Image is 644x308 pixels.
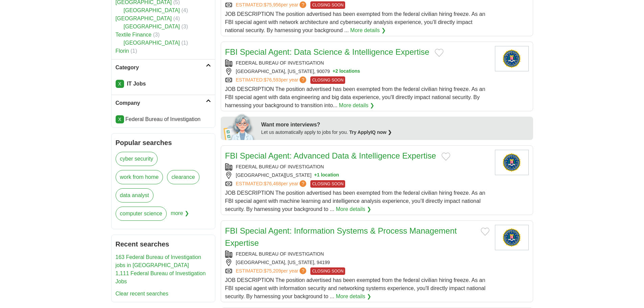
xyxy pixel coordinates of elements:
[225,172,490,179] div: [GEOGRAPHIC_DATA][US_STATE]
[116,188,153,203] a: data analyst
[225,259,490,266] div: [GEOGRAPHIC_DATA], [US_STATE], 94199
[300,1,306,8] span: ?
[130,48,137,54] span: (1)
[112,95,215,111] a: Company
[339,101,375,110] a: More details ❯
[116,115,211,123] li: Federal Bureau of Investigation
[236,1,308,9] a: ESTIMATED:$75,956per year?
[261,121,529,129] div: Want more interviews?
[300,180,306,187] span: ?
[314,172,317,179] span: +
[112,59,215,76] a: Category
[333,68,360,75] button: +2 locations
[116,64,206,72] h2: Category
[314,172,339,179] button: +1 location
[225,68,490,75] div: [GEOGRAPHIC_DATA], [US_STATE], 90079
[495,46,529,71] img: Federal Bureau of Investigation logo
[236,164,324,169] a: FEDERAL BUREAU OF INVESTIGATION
[481,228,490,236] button: Add to favorite jobs
[310,180,345,188] span: CLOSING SOON
[153,32,160,38] span: (3)
[124,7,180,13] a: [GEOGRAPHIC_DATA]
[116,291,169,297] a: Clear recent searches
[264,268,281,274] span: $75,209
[264,2,281,7] span: $75,956
[167,170,199,184] a: clearance
[182,7,188,13] span: (4)
[225,86,485,108] span: JOB DESCRIPTION The position advertised has been exempted from the federal civilian hiring freeze...
[124,40,180,46] a: [GEOGRAPHIC_DATA]
[116,254,201,268] a: 163 Federal Bureau of Investigation jobs in [GEOGRAPHIC_DATA]
[495,225,529,250] img: Federal Bureau of Investigation logo
[225,226,457,247] a: FBI Special Agent: Information Systems & Process Management Expertise
[336,205,371,213] a: More details ❯
[225,151,436,160] a: FBI Special Agent: Advanced Data & Intelligence Expertise
[127,81,146,87] strong: IT Jobs
[236,60,324,66] a: FEDERAL BUREAU OF INVESTIGATION
[442,152,450,161] button: Add to favorite jobs
[310,76,345,84] span: CLOSING SOON
[236,267,308,275] a: ESTIMATED:$75,209per year?
[264,181,281,186] span: $76,468
[225,47,429,56] a: FBI Special Agent: Data Science & Intelligence Expertise
[223,113,256,140] img: apply-iq-scientist.png
[310,1,345,9] span: CLOSING SOON
[435,49,444,57] button: Add to favorite jobs
[116,152,158,166] a: cyber security
[236,251,324,257] a: FEDERAL BUREAU OF INVESTIGATION
[173,16,180,21] span: (4)
[349,129,392,135] a: Try ApplyIQ now ❯
[116,99,206,107] h2: Company
[116,48,129,54] a: Florin
[336,292,371,301] a: More details ❯
[182,40,188,46] span: (1)
[310,267,345,275] span: CLOSING SOON
[116,115,124,123] a: X
[124,24,180,29] a: [GEOGRAPHIC_DATA]
[116,170,163,184] a: work from home
[116,32,152,38] a: Textile Finance
[236,76,308,84] a: ESTIMATED:$76,593per year?
[350,26,386,34] a: More details ❯
[225,190,485,212] span: JOB DESCRIPTION The position advertised has been exempted from the federal civilian hiring freeze...
[116,16,172,21] a: [GEOGRAPHIC_DATA]
[264,77,281,82] span: $76,593
[333,68,335,75] span: +
[171,207,189,225] span: more ❯
[116,138,211,148] h2: Popular searches
[300,267,306,274] span: ?
[300,76,306,83] span: ?
[182,24,188,29] span: (3)
[116,270,206,284] a: 1,111 Federal Bureau of Investigation Jobs
[225,11,485,33] span: JOB DESCRIPTION The position advertised has been exempted from the federal civilian hiring freeze...
[495,150,529,175] img: Federal Bureau of Investigation logo
[116,80,124,88] a: X
[236,180,308,188] a: ESTIMATED:$76,468per year?
[116,207,167,221] a: computer science
[225,277,486,299] span: JOB DESCRIPTION The position advertised has been exempted from the federal civilian hiring freeze...
[261,129,529,136] div: Let us automatically apply to jobs for you.
[116,239,211,249] h2: Recent searches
